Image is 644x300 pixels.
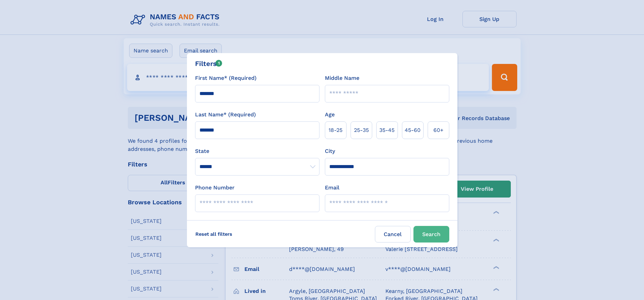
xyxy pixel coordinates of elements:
[375,226,411,243] label: Cancel
[354,126,369,134] span: 25‑35
[325,184,339,192] label: Email
[325,111,335,119] label: Age
[195,59,222,69] div: Filters
[195,147,319,155] label: State
[433,126,444,134] span: 60+
[405,126,421,134] span: 45‑60
[413,226,449,243] button: Search
[329,126,342,134] span: 18‑25
[325,147,335,155] label: City
[195,184,235,192] label: Phone Number
[195,74,257,82] label: First Name* (Required)
[379,126,395,134] span: 35‑45
[195,111,256,119] label: Last Name* (Required)
[325,74,359,82] label: Middle Name
[191,226,237,242] label: Reset all filters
